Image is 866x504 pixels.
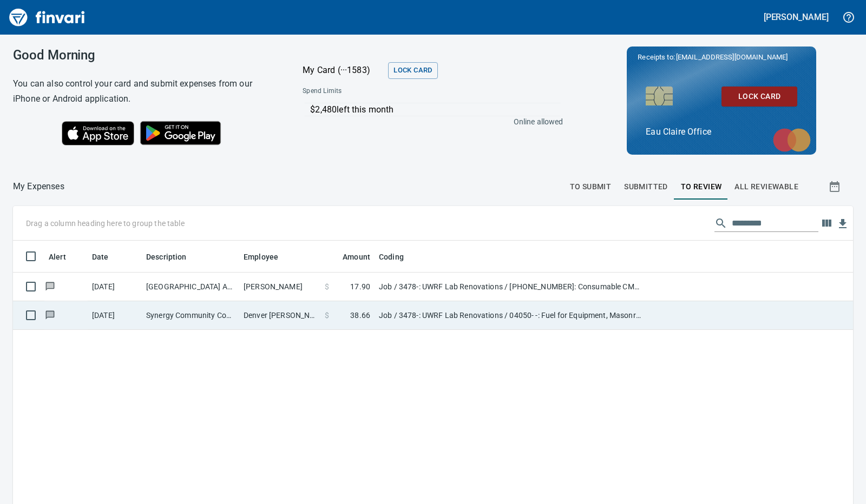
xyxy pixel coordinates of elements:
[325,310,329,321] span: $
[244,250,292,263] span: Employee
[646,125,797,138] p: Eau Claire Office
[44,311,56,319] span: Has messages
[681,180,722,194] span: To Review
[379,250,418,263] span: Coding
[350,310,370,321] span: 38.66
[92,250,109,263] span: Date
[835,216,851,232] button: Download table
[734,180,798,194] span: All Reviewable
[379,250,404,263] span: Coding
[49,250,80,263] span: Alert
[761,9,831,25] button: [PERSON_NAME]
[294,116,563,127] p: Online allowed
[638,52,805,63] p: Receipts to:
[329,250,370,263] span: Amount
[13,48,275,63] h3: Good Morning
[350,281,370,292] span: 17.90
[146,250,187,263] span: Description
[818,215,835,231] button: Choose columns to display
[624,180,668,194] span: Submitted
[134,115,227,151] img: Get it on Google Play
[730,90,789,103] span: Lock Card
[325,281,329,292] span: $
[62,121,134,145] img: Download on the App Store
[146,250,201,263] span: Description
[239,273,320,301] td: [PERSON_NAME]
[49,250,66,263] span: Alert
[13,180,64,193] p: My Expenses
[303,86,451,97] span: Spend Limits
[343,250,370,263] span: Amount
[142,273,239,301] td: [GEOGRAPHIC_DATA] Ace [GEOGRAPHIC_DATA] [GEOGRAPHIC_DATA]
[142,301,239,330] td: Synergy Community Coop Almena [GEOGRAPHIC_DATA]
[303,64,384,77] p: My Card (···1583)
[92,250,123,263] span: Date
[375,301,645,330] td: Job / 3478-: UWRF Lab Renovations / 04050- -: Fuel for Equipment, Masonry / 8: Indirects
[721,87,797,107] button: Lock Card
[818,174,853,200] button: Show transactions within a particular date range
[388,62,437,79] button: Lock Card
[88,301,142,330] td: [DATE]
[375,273,645,301] td: Job / 3478-: UWRF Lab Renovations / [PHONE_NUMBER]: Consumable CM/GC / 8: Indirects
[239,301,320,330] td: Denver [PERSON_NAME]
[570,180,612,194] span: To Submit
[13,76,275,107] h6: You can also control your card and submit expenses from our iPhone or Android application.
[26,218,185,229] p: Drag a column heading here to group the table
[764,11,829,23] h5: [PERSON_NAME]
[13,180,64,193] nav: breadcrumb
[393,64,432,77] span: Lock Card
[675,52,789,62] span: [EMAIL_ADDRESS][DOMAIN_NAME]
[44,283,56,290] span: Has messages
[244,250,278,263] span: Employee
[310,103,560,116] p: $2,480 left this month
[6,4,88,30] img: Finvari
[88,273,142,301] td: [DATE]
[767,123,816,157] img: mastercard.svg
